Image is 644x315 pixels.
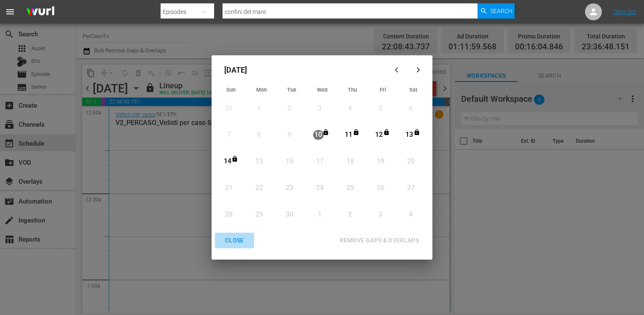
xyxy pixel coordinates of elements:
div: 18 [345,157,355,166]
div: 10 [313,130,324,140]
div: 8 [254,130,264,140]
div: Month View [216,84,428,228]
div: 9 [284,130,295,140]
div: 31 [224,104,234,114]
div: 5 [375,104,386,114]
div: [DATE] [216,60,388,80]
div: 27 [405,183,416,193]
button: CLOSE [215,233,254,248]
div: 17 [314,157,325,166]
div: 2 [345,210,355,220]
div: 1 [314,210,325,220]
div: 28 [224,210,234,220]
div: 11 [343,130,354,140]
span: Thu [348,87,357,93]
div: 4 [405,210,416,220]
div: 25 [345,183,355,193]
div: 14 [222,157,233,166]
img: ans4CAIJ8jUAAAAAAAAAAAAAAAAAAAAAAAAgQb4GAAAAAAAAAAAAAAAAAAAAAAAAJMjXAAAAAAAAAAAAAAAAAAAAAAAAgAT5G... [20,2,61,22]
div: 2 [284,104,295,114]
div: 21 [224,183,234,193]
div: 16 [284,157,295,166]
div: 13 [404,130,415,140]
div: 4 [345,104,355,114]
span: Wed [317,87,327,93]
div: 23 [284,183,295,193]
div: 22 [254,183,264,193]
div: 19 [375,157,386,166]
div: 30 [284,210,295,220]
span: Mon [256,87,267,93]
div: 3 [375,210,386,220]
span: Search [490,3,513,19]
div: 6 [405,104,416,114]
span: Sun [226,87,236,93]
span: Sat [409,87,417,93]
div: 12 [374,130,384,140]
div: CLOSE [218,235,251,246]
div: 24 [314,183,325,193]
div: 29 [254,210,264,220]
div: 15 [254,157,264,166]
div: 1 [254,104,264,114]
span: Tue [287,87,296,93]
div: 3 [314,104,325,114]
div: 20 [405,157,416,166]
a: Sign Out [614,8,636,15]
span: menu [5,7,15,17]
div: 7 [224,130,234,140]
span: Fri [380,87,386,93]
div: 26 [375,183,386,193]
